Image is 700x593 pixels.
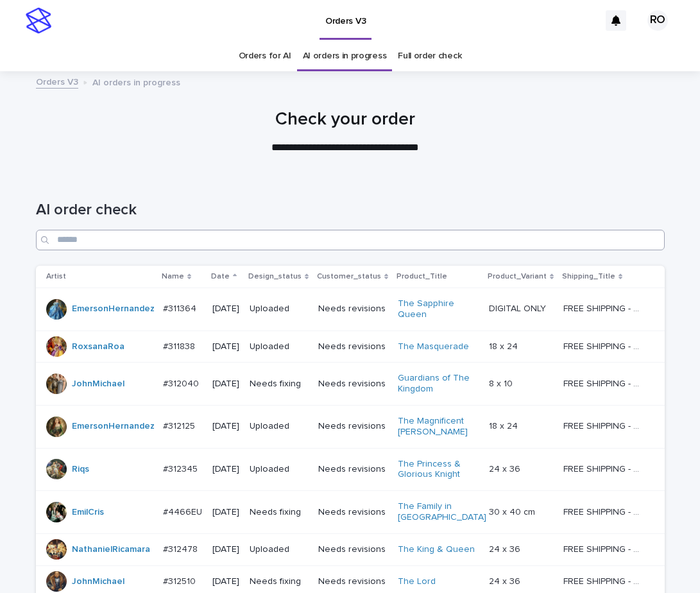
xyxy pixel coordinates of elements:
p: Needs fixing [250,507,308,518]
a: The Masquerade [398,341,469,352]
tr: EmersonHernandez #312125#312125 [DATE]UploadedNeeds revisionsThe Magnificent [PERSON_NAME] 18 x 2... [36,405,665,448]
p: Uploaded [250,421,308,432]
p: #312510 [163,574,198,587]
p: Product_Title [397,270,447,284]
p: 24 x 36 [489,461,523,475]
a: EmersonHernandez [72,421,155,432]
p: #312345 [163,461,200,475]
p: 30 x 40 cm [489,504,538,518]
p: Needs revisions [318,544,388,555]
a: EmersonHernandez [72,304,155,314]
tr: RoxsanaRoa #311838#311838 [DATE]UploadedNeeds revisionsThe Masquerade 18 x 2418 x 24 FREE SHIPPIN... [36,331,665,363]
a: The Sapphire Queen [398,298,478,320]
tr: NathanielRicamara #312478#312478 [DATE]UploadedNeeds revisionsThe King & Queen 24 x 3624 x 36 FRE... [36,533,665,565]
a: Orders for AI [239,41,291,71]
a: Full order check [398,41,461,71]
input: Search [36,230,665,250]
a: The King & Queen [398,544,475,555]
p: [DATE] [212,544,239,555]
p: [DATE] [212,507,239,518]
p: FREE SHIPPING - preview in 1-2 business days, after your approval delivery will take 5-10 b.d. [563,461,646,475]
p: FREE SHIPPING - preview in 1-2 business days, after your approval delivery will take 5-10 b.d. [563,418,646,432]
p: 8 x 10 [489,376,515,390]
a: The Lord [398,576,436,587]
img: stacker-logo-s-only.png [26,8,51,33]
p: Needs revisions [318,507,388,518]
a: AI orders in progress [303,41,387,71]
p: Artist [46,270,66,284]
p: DIGITAL ONLY [489,301,549,314]
div: RO [647,10,668,31]
p: Uploaded [250,464,308,475]
p: FREE SHIPPING - preview in 1-2 business days, after your approval delivery will take 5-10 b.d. [563,339,646,352]
p: Shipping_Title [562,270,615,284]
p: AI orders in progress [92,74,180,89]
p: Needs revisions [318,421,388,432]
p: Customer_status [317,270,381,284]
tr: EmersonHernandez #311364#311364 [DATE]UploadedNeeds revisionsThe Sapphire Queen DIGITAL ONLYDIGIT... [36,288,665,331]
p: FREE SHIPPING - preview in 1-2 business days, after your approval delivery will take 6-10 busines... [563,504,646,518]
h1: AI order check [36,201,665,219]
a: The Princess & Glorious Knight [398,459,478,481]
a: The Family in [GEOGRAPHIC_DATA] [398,501,486,523]
a: RoxsanaRoa [72,341,124,352]
h1: Check your order [31,109,660,131]
p: Needs fixing [250,576,308,587]
p: FREE SHIPPING - preview in 1-2 business days, after your approval delivery will take 5-10 b.d. [563,376,646,390]
a: Riqs [72,464,89,475]
p: FREE SHIPPING - preview in 1-2 business days, after your approval delivery will take 5-10 b.d. [563,574,646,587]
a: EmilCris [72,507,104,518]
p: Needs revisions [318,576,388,587]
p: Uploaded [250,341,308,352]
p: 18 x 24 [489,339,520,352]
a: The Magnificent [PERSON_NAME] [398,416,478,438]
p: Name [162,270,184,284]
a: Guardians of The Kingdom [398,373,478,395]
tr: JohnMichael #312040#312040 [DATE]Needs fixingNeeds revisionsGuardians of The Kingdom 8 x 108 x 10... [36,363,665,406]
p: 24 x 36 [489,574,523,587]
a: JohnMichael [72,576,124,587]
p: Date [211,270,230,284]
p: [DATE] [212,304,239,314]
p: [DATE] [212,421,239,432]
a: NathanielRicamara [72,544,150,555]
p: #311364 [163,301,199,314]
p: FREE SHIPPING - preview in 1-2 business days, after your approval delivery will take 5-10 b.d. [563,301,646,314]
p: [DATE] [212,464,239,475]
p: #312040 [163,376,201,390]
a: JohnMichael [72,379,124,390]
p: 24 x 36 [489,542,523,555]
p: #312478 [163,542,200,555]
p: #311838 [163,339,198,352]
p: Uploaded [250,544,308,555]
p: [DATE] [212,341,239,352]
p: Needs revisions [318,341,388,352]
p: [DATE] [212,379,239,390]
p: Needs revisions [318,379,388,390]
tr: Riqs #312345#312345 [DATE]UploadedNeeds revisionsThe Princess & Glorious Knight 24 x 3624 x 36 FR... [36,448,665,491]
p: Needs revisions [318,304,388,314]
p: Needs fixing [250,379,308,390]
p: #4466EU [163,504,205,518]
p: Needs revisions [318,464,388,475]
p: [DATE] [212,576,239,587]
p: Design_status [248,270,302,284]
p: 18 x 24 [489,418,520,432]
p: #312125 [163,418,198,432]
p: Product_Variant [488,270,547,284]
a: Orders V3 [36,74,78,89]
p: FREE SHIPPING - preview in 1-2 business days, after your approval delivery will take 5-10 b.d. [563,542,646,555]
tr: EmilCris #4466EU#4466EU [DATE]Needs fixingNeeds revisionsThe Family in [GEOGRAPHIC_DATA] 30 x 40 ... [36,491,665,534]
p: Uploaded [250,304,308,314]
